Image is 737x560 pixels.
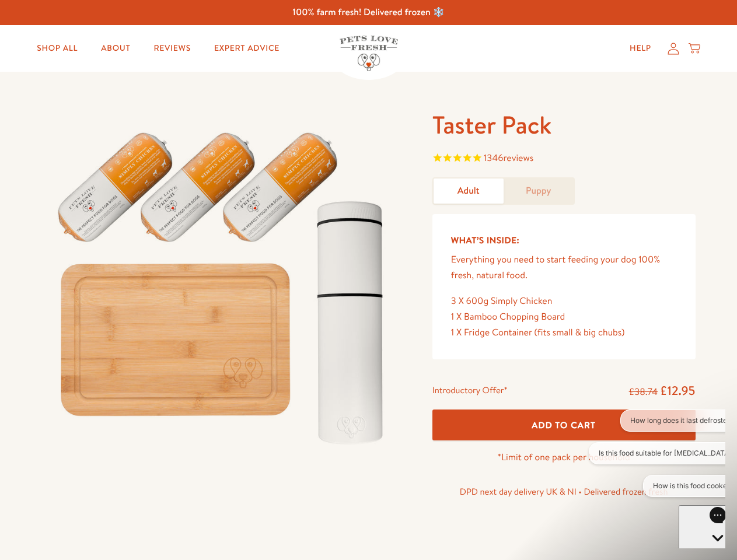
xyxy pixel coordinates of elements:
[504,178,574,204] a: Puppy
[27,37,87,60] a: Shop All
[451,252,677,283] p: Everything you need to start feeding your dog 100% fresh, natural food.
[629,386,658,398] s: £38.74
[484,152,533,164] span: 1346 reviews
[92,37,139,60] a: About
[432,450,696,466] p: *Limit of one pack per household
[503,152,533,164] span: reviews
[340,36,398,71] img: Pets Love Fresh
[432,383,508,400] div: Introductory Offer*
[144,37,200,60] a: Reviews
[451,233,677,248] h5: What’s Inside:
[432,150,696,168] span: Rated 4.8 out of 5 stars 1346 reviews
[205,37,289,60] a: Expert Advice
[451,325,677,341] div: 1 X Fridge Container (fits small & big chubs)
[432,484,696,499] p: DPD next day delivery UK & NI • Delivered frozen fresh
[660,382,696,399] span: £12.95
[432,409,696,440] button: Add To Cart
[432,109,696,141] h1: Taster Pack
[532,419,596,431] span: Add To Cart
[60,65,162,87] button: How is this food cooked?
[6,33,162,55] button: Is this food suitable for [MEDICAL_DATA]?
[434,178,504,204] a: Adult
[42,109,404,457] img: Taster Pack - Adult
[679,505,725,548] iframe: Gorgias live chat messenger
[451,310,565,323] span: 1 X Bamboo Chopping Board
[620,37,661,60] a: Help
[583,409,725,508] iframe: Gorgias live chat conversation starters
[451,293,677,309] div: 3 X 600g Simply Chicken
